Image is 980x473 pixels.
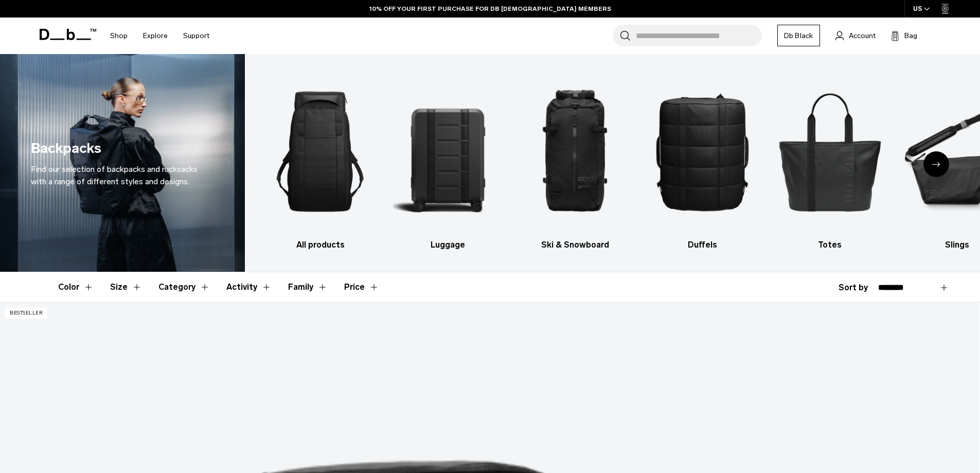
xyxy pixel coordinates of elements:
img: Db [393,69,503,234]
img: Db [265,69,375,234]
a: Db Totes [775,69,885,251]
li: 1 / 10 [265,69,375,251]
p: Bestseller [5,308,47,319]
h3: Totes [775,239,885,251]
a: Db All products [265,69,375,251]
span: Bag [904,30,917,41]
li: 3 / 10 [521,69,630,251]
h3: Luggage [393,239,503,251]
a: Explore [143,17,168,54]
span: Account [849,30,876,41]
img: Db [648,69,757,234]
a: Db Black [777,25,820,46]
button: Toggle Filter [110,272,142,302]
a: Db Duffels [648,69,757,251]
button: Toggle Filter [158,272,210,302]
a: Db Ski & Snowboard [521,69,630,251]
a: Account [835,29,876,42]
button: Toggle Filter [58,272,94,302]
h1: Backpacks [31,138,101,159]
h3: Ski & Snowboard [521,239,630,251]
a: Db Luggage [393,69,503,251]
button: Bag [891,29,917,42]
li: 4 / 10 [648,69,757,251]
nav: Main Navigation [102,17,217,54]
button: Toggle Price [344,272,379,302]
button: Toggle Filter [226,272,272,302]
li: 2 / 10 [393,69,503,251]
h3: Duffels [648,239,757,251]
img: Db [521,69,630,234]
a: Support [183,17,209,54]
a: 10% OFF YOUR FIRST PURCHASE FOR DB [DEMOGRAPHIC_DATA] MEMBERS [369,4,611,13]
button: Toggle Filter [288,272,328,302]
div: Next slide [923,151,949,177]
img: Db [775,69,885,234]
span: Find our selection of backpacks and rucksacks with a range of different styles and designs. [31,164,198,186]
li: 5 / 10 [775,69,885,251]
a: Shop [110,17,128,54]
h3: All products [265,239,375,251]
